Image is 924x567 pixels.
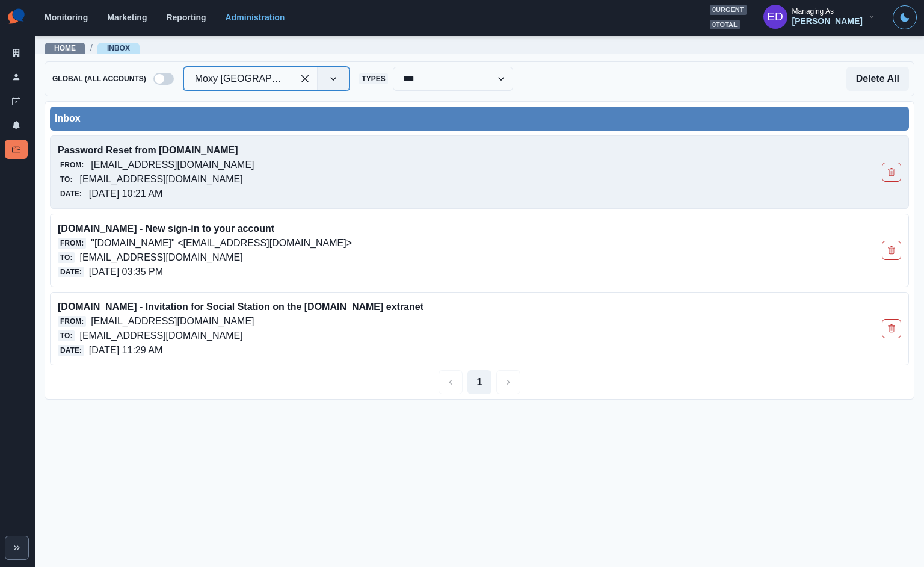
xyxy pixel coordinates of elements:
[5,116,28,135] a: Notifications
[89,265,163,279] p: [DATE] 03:35 PM
[58,222,733,236] p: [DOMAIN_NAME] - New sign-in to your account
[79,172,242,187] p: [EMAIL_ADDRESS][DOMAIN_NAME]
[467,370,492,394] button: Page 1
[55,111,904,126] div: Inbox
[846,67,909,91] button: Delete All
[882,241,901,260] button: Delete Email
[792,16,863,26] div: [PERSON_NAME]
[5,140,28,159] a: Inbox
[882,163,901,182] button: Delete Email
[359,73,387,84] span: Types
[58,316,86,327] span: From:
[226,13,285,22] a: Administration
[58,252,75,263] span: To:
[89,187,162,201] p: [DATE] 10:21 AM
[710,5,747,15] span: 0 urgent
[439,370,463,394] button: Previous
[79,329,242,343] p: [EMAIL_ADDRESS][DOMAIN_NAME]
[50,73,149,84] span: Global (All Accounts)
[89,343,162,358] p: [DATE] 11:29 AM
[90,42,93,54] span: /
[45,13,88,22] a: Monitoring
[58,174,75,185] span: To:
[91,236,352,250] p: "[DOMAIN_NAME]" <[EMAIL_ADDRESS][DOMAIN_NAME]>
[58,345,84,356] span: Date:
[882,319,901,338] button: Delete Email
[107,44,130,52] a: Inbox
[295,69,315,88] div: Clear selected options
[5,43,28,63] a: Clients
[58,188,84,199] span: Date:
[107,13,147,22] a: Marketing
[893,5,917,29] button: Toggle Mode
[58,238,86,249] span: From:
[710,20,740,30] span: 0 total
[5,536,29,560] button: Expand
[754,5,885,29] button: Managing As[PERSON_NAME]
[58,330,75,341] span: To:
[58,267,84,277] span: Date:
[166,13,206,22] a: Reporting
[58,300,733,314] p: [DOMAIN_NAME] - Invitation for Social Station on the [DOMAIN_NAME] extranet
[5,67,28,87] a: Users
[58,143,733,158] p: Password Reset from [DOMAIN_NAME]
[58,160,86,170] span: From:
[91,314,254,329] p: [EMAIL_ADDRESS][DOMAIN_NAME]
[792,7,834,16] div: Managing As
[496,370,520,394] button: Next Media
[91,158,254,172] p: [EMAIL_ADDRESS][DOMAIN_NAME]
[5,91,28,111] a: Draft Posts
[79,250,242,265] p: [EMAIL_ADDRESS][DOMAIN_NAME]
[45,42,140,54] nav: breadcrumb
[767,2,783,31] div: Elizabeth Dempsey
[54,44,76,52] a: Home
